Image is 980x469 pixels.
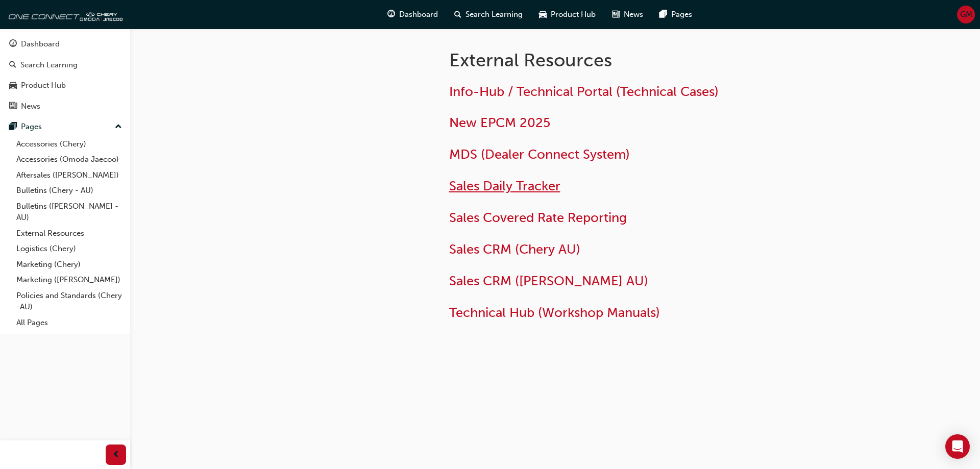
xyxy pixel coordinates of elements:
a: External Resources [12,226,126,241]
span: GM [960,9,972,20]
button: GM [957,6,975,23]
div: News [21,101,40,112]
a: Sales Covered Rate Reporting [449,210,627,226]
span: Pages [671,9,692,20]
a: Logistics (Chery) [12,241,126,257]
a: Aftersales ([PERSON_NAME]) [12,167,126,183]
span: Search Learning [465,9,523,20]
span: news-icon [612,8,620,21]
a: Policies and Standards (Chery -AU) [12,288,126,315]
span: Dashboard [399,9,438,20]
a: Bulletins (Chery - AU) [12,183,126,199]
div: Open Intercom Messenger [945,434,970,459]
span: prev-icon [112,449,120,461]
a: news-iconNews [604,4,651,25]
span: News [624,9,643,20]
a: guage-iconDashboard [379,4,446,25]
span: pages-icon [659,8,667,21]
span: pages-icon [9,122,17,132]
a: Search Learning [4,56,126,75]
a: Accessories (Omoda Jaecoo) [12,152,126,167]
span: guage-icon [387,8,395,21]
a: Info-Hub / Technical Portal (Technical Cases) [449,84,719,100]
a: Sales CRM (Chery AU) [449,241,580,257]
div: Pages [21,121,42,133]
a: Marketing ([PERSON_NAME]) [12,272,126,288]
span: guage-icon [9,40,17,49]
a: search-iconSearch Learning [446,4,531,25]
a: Marketing (Chery) [12,257,126,273]
span: search-icon [9,61,16,70]
a: Accessories (Chery) [12,136,126,152]
span: news-icon [9,102,17,111]
div: Product Hub [21,80,66,91]
a: MDS (Dealer Connect System) [449,146,630,162]
a: Sales CRM ([PERSON_NAME] AU) [449,273,648,289]
a: All Pages [12,315,126,331]
span: search-icon [454,8,461,21]
a: News [4,97,126,116]
a: Product Hub [4,76,126,95]
a: Dashboard [4,35,126,54]
a: Bulletins ([PERSON_NAME] - AU) [12,199,126,226]
button: Pages [4,117,126,136]
a: New EPCM 2025 [449,115,550,131]
a: car-iconProduct Hub [531,4,604,25]
h1: External Resources [449,49,784,71]
span: car-icon [539,8,547,21]
span: up-icon [115,120,122,134]
span: Product Hub [551,9,596,20]
img: oneconnect [5,4,122,24]
button: DashboardSearch LearningProduct HubNews [4,33,126,117]
a: Technical Hub (Workshop Manuals) [449,305,660,320]
span: car-icon [9,81,17,90]
a: Sales Daily Tracker [449,178,560,194]
div: Search Learning [20,59,78,71]
div: Dashboard [21,38,60,50]
a: pages-iconPages [651,4,700,25]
